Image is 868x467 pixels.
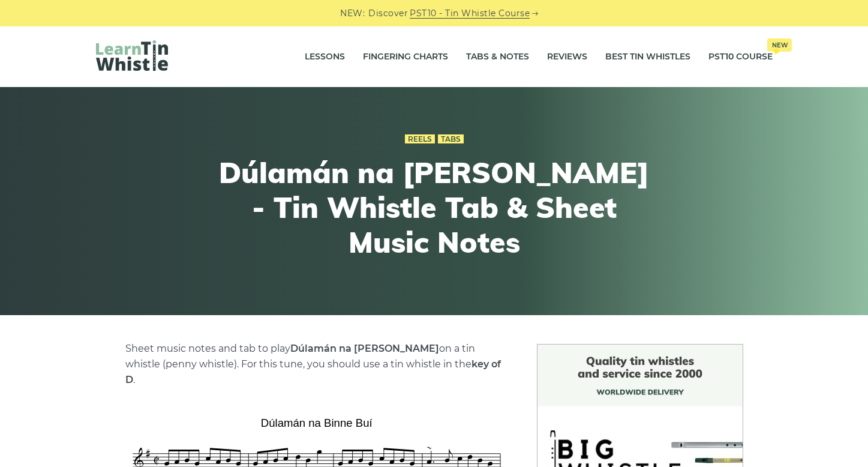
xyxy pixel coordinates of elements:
[125,341,508,388] p: Sheet music notes and tab to play on a tin whistle (penny whistle). For this tune, you should use...
[438,134,464,144] a: Tabs
[363,42,448,72] a: Fingering Charts
[290,343,439,354] strong: Dúlamán na [PERSON_NAME]
[96,40,168,71] img: LearnTinWhistle.com
[605,42,690,72] a: Best Tin Whistles
[767,38,792,52] span: New
[125,358,501,385] strong: key of D
[708,42,773,72] a: PST10 CourseNew
[547,42,587,72] a: Reviews
[466,42,529,72] a: Tabs & Notes
[405,134,435,144] a: Reels
[305,42,345,72] a: Lessons
[214,155,655,259] h1: Dúlamán na [PERSON_NAME] - Tin Whistle Tab & Sheet Music Notes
